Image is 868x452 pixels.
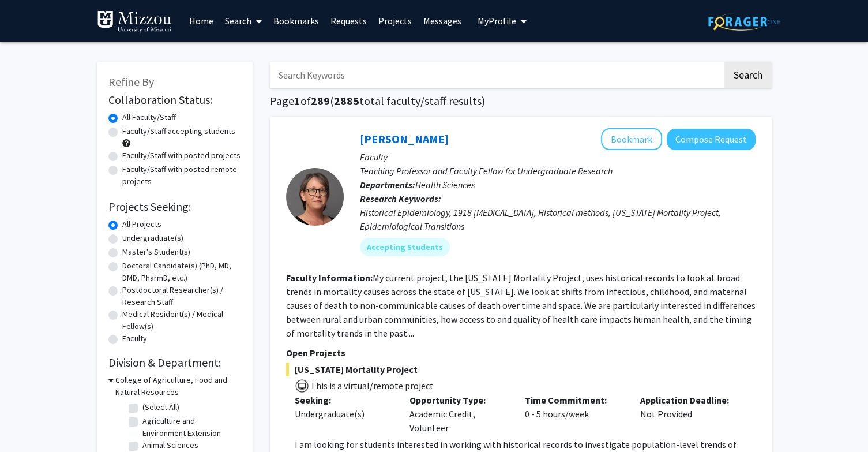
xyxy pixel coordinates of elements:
[286,272,373,283] b: Faculty Information:
[601,128,662,150] button: Add Carolyn Orbann to Bookmarks
[360,164,756,178] p: Teaching Professor and Faculty Fellow for Undergraduate Research
[122,218,161,230] label: All Projects
[108,356,241,369] h2: Division & Department:
[325,1,373,41] a: Requests
[142,415,238,439] label: Agriculture and Environment Extension
[122,333,147,345] label: Faculty
[108,74,154,89] span: Refine By
[270,62,723,88] input: Search Keywords
[97,10,172,33] img: University of Missouri Logo
[708,13,780,31] img: ForagerOne Logo
[122,125,235,137] label: Faculty/Staff accepting students
[409,393,508,407] p: Opportunity Type:
[270,94,772,108] h1: Page of ( total faculty/staff results)
[108,93,241,107] h2: Collaboration Status:
[122,308,241,333] label: Medical Resident(s) / Medical Fellow(s)
[142,401,179,413] label: (Select All)
[219,1,268,41] a: Search
[122,232,183,244] label: Undergraduate(s)
[122,260,241,284] label: Doctoral Candidate(s) (PhD, MD, DMD, PharmD, etc.)
[9,400,49,443] iframe: Chat
[286,363,756,376] span: [US_STATE] Mortality Project
[122,111,176,124] label: All Faculty/Staff
[360,206,756,233] div: Historical Epidemiology, 1918 [MEDICAL_DATA], Historical methods, [US_STATE] Mortality Project, E...
[115,374,241,398] h3: College of Agriculture, Food and Natural Resources
[401,393,516,435] div: Academic Credit, Volunteer
[516,393,632,435] div: 0 - 5 hours/week
[122,284,241,308] label: Postdoctoral Researcher(s) / Research Staff
[334,94,359,108] span: 2885
[309,380,434,391] span: This is a virtual/remote project
[360,238,450,256] mat-chip: Accepting Students
[286,346,756,360] p: Open Projects
[122,246,190,258] label: Master's Student(s)
[295,393,393,407] p: Seeking:
[183,1,219,41] a: Home
[286,272,756,339] fg-read-more: My current project, the [US_STATE] Mortality Project, uses historical records to look at broad tr...
[268,1,325,41] a: Bookmarks
[142,439,198,451] label: Animal Sciences
[294,94,300,108] span: 1
[108,200,241,214] h2: Projects Seeking:
[360,179,415,190] b: Departments:
[295,407,393,421] div: Undergraduate(s)
[525,393,623,407] p: Time Commitment:
[667,129,756,150] button: Compose Request to Carolyn Orbann
[311,94,330,108] span: 289
[724,62,772,88] button: Search
[415,179,475,190] span: Health Sciences
[373,1,418,41] a: Projects
[478,15,516,27] span: My Profile
[632,393,747,435] div: Not Provided
[122,150,241,162] label: Faculty/Staff with posted projects
[122,163,241,188] label: Faculty/Staff with posted remote projects
[640,393,738,407] p: Application Deadline:
[360,193,441,204] b: Research Keywords:
[360,132,449,146] a: [PERSON_NAME]
[360,150,756,164] p: Faculty
[418,1,467,41] a: Messages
